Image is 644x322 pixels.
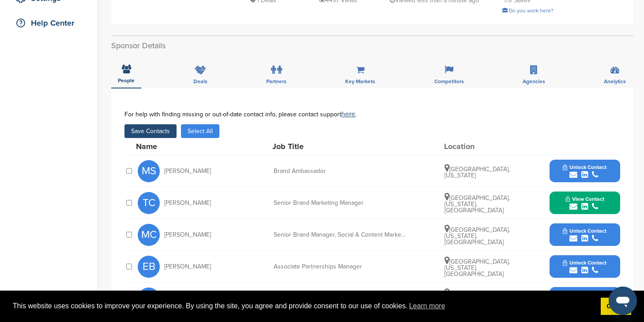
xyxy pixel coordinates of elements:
[444,165,510,179] span: [GEOGRAPHIC_DATA], [US_STATE]
[552,253,617,280] button: Unlock Contact
[124,124,177,138] button: Save Contacts
[9,13,88,33] a: Help Center
[272,142,405,150] div: Job Title
[341,110,355,119] a: here
[444,226,510,246] span: [GEOGRAPHIC_DATA], [US_STATE], [GEOGRAPHIC_DATA]
[274,200,406,206] div: Senior Brand Marketing Manager
[13,15,88,31] div: Help Center
[138,224,160,246] span: MC
[345,79,375,84] span: Key Markets
[444,142,510,150] div: Location
[434,79,464,84] span: Competitors
[502,8,554,14] a: Do you work here?
[266,79,286,84] span: Partners
[601,298,631,315] a: dismiss cookie message
[565,196,604,202] span: View Contact
[164,264,211,270] span: [PERSON_NAME]
[164,200,211,206] span: [PERSON_NAME]
[164,168,211,174] span: [PERSON_NAME]
[444,290,510,310] span: [GEOGRAPHIC_DATA], [US_STATE], [GEOGRAPHIC_DATA]
[274,232,406,238] div: Senior Brand Manager, Social & Content Marketing
[552,285,617,312] button: Unlock Contact
[563,260,606,266] span: Unlock Contact
[604,79,626,84] span: Analytics
[138,192,160,214] span: TC
[111,40,633,52] h2: Sponsor Details
[136,142,233,150] div: Name
[274,264,406,270] div: Associate Partnerships Manager
[444,194,510,214] span: [GEOGRAPHIC_DATA], [US_STATE], [GEOGRAPHIC_DATA]
[181,124,219,138] button: Select All
[13,299,594,313] span: This website uses cookies to improve your experience. By using the site, you agree and provide co...
[523,79,545,84] span: Agencies
[555,190,615,216] button: View Contact
[563,164,606,170] span: Unlock Contact
[138,160,160,182] span: MS
[408,299,447,313] a: learn more about cookies
[609,287,637,315] iframe: Button to launch messaging window
[138,287,160,310] span: LK
[444,258,510,278] span: [GEOGRAPHIC_DATA], [US_STATE], [GEOGRAPHIC_DATA]
[164,232,211,238] span: [PERSON_NAME]
[563,228,606,234] span: Unlock Contact
[124,111,620,118] div: For help with finding missing or out-of-date contact info, please contact support .
[274,168,406,174] div: Brand Ambassador
[509,8,554,14] span: Do you work here?
[552,222,617,248] button: Unlock Contact
[138,256,160,278] span: EB
[193,79,207,84] span: Deals
[552,158,617,184] button: Unlock Contact
[118,78,135,83] span: People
